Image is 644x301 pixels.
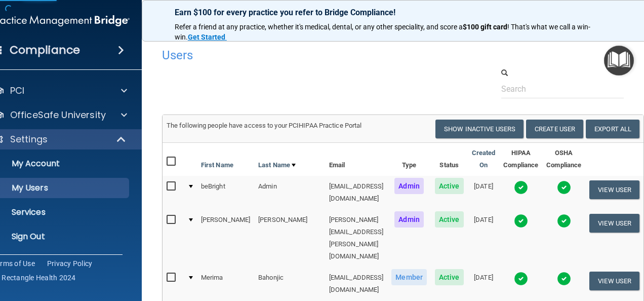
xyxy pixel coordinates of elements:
[10,133,48,145] p: Settings
[201,159,233,171] a: First Name
[589,180,639,199] button: View User
[197,267,254,300] td: Merima
[431,143,468,176] th: Status
[435,120,524,138] button: Show Inactive Users
[468,209,500,267] td: [DATE]
[254,267,325,300] td: Bahonjic
[10,109,106,121] p: OfficeSafe University
[10,85,24,97] p: PCI
[325,176,388,209] td: [EMAIL_ADDRESS][DOMAIN_NAME]
[589,214,639,233] button: View User
[175,23,590,41] span: ! That's what we call a win-win.
[188,33,227,41] a: Get Started
[391,269,427,285] span: Member
[589,272,639,290] button: View User
[557,272,571,286] img: tick.e7d51cea.svg
[197,209,254,267] td: [PERSON_NAME]
[162,49,437,62] h4: Users
[47,258,93,269] a: Privacy Policy
[254,209,325,267] td: [PERSON_NAME]
[258,159,296,171] a: Last Name
[387,143,431,176] th: Type
[514,214,528,228] img: tick.e7d51cea.svg
[394,178,424,194] span: Admin
[197,176,254,209] td: beBright
[526,120,583,138] button: Create User
[167,122,362,129] span: The following people have access to your PCIHIPAA Practice Portal
[514,180,528,195] img: tick.e7d51cea.svg
[501,80,624,98] input: Search
[468,176,500,209] td: [DATE]
[175,8,591,17] p: Earn $100 for every practice you refer to Bridge Compliance!
[557,214,571,228] img: tick.e7d51cea.svg
[394,211,424,228] span: Admin
[604,46,634,76] button: Open Resource Center
[499,143,542,176] th: HIPAA Compliance
[325,209,388,267] td: [PERSON_NAME][EMAIL_ADDRESS][PERSON_NAME][DOMAIN_NAME]
[472,147,496,171] a: Created On
[468,267,500,300] td: [DATE]
[435,178,464,194] span: Active
[175,23,463,31] span: Refer a friend at any practice, whether it's medical, dental, or any other speciality, and score a
[10,43,80,57] h4: Compliance
[325,267,388,300] td: [EMAIL_ADDRESS][DOMAIN_NAME]
[435,211,464,228] span: Active
[463,23,507,31] strong: $100 gift card
[542,143,585,176] th: OSHA Compliance
[325,143,388,176] th: Email
[188,33,225,41] strong: Get Started
[469,229,632,270] iframe: Drift Widget Chat Controller
[254,176,325,209] td: Admin
[557,180,571,195] img: tick.e7d51cea.svg
[514,272,528,286] img: tick.e7d51cea.svg
[435,269,464,285] span: Active
[586,120,639,138] a: Export All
